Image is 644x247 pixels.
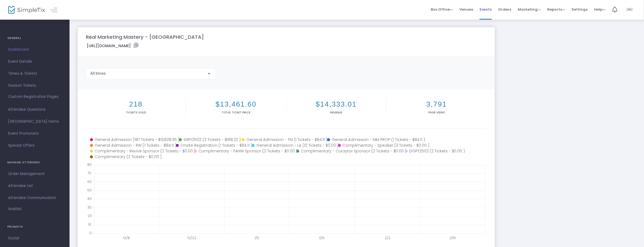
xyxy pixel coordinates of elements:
text: 10 [88,222,91,227]
text: 70 [88,171,91,175]
span: Attendee Questions [8,106,61,113]
span: Box Office [431,7,453,12]
p: Page Views [388,110,486,115]
text: 50 [87,188,92,192]
text: 60 [87,179,92,184]
h2: 218 [87,100,185,109]
span: Special Offers [8,142,61,149]
text: 20 [88,213,92,218]
span: Attendee List [8,182,61,189]
text: 0 [89,231,92,235]
p: Revenue [287,110,385,115]
text: 1/5 [254,236,259,240]
span: Season Tickets [8,82,61,89]
span: Event Details [8,58,61,65]
label: [URL][DOMAIN_NAME] [87,43,139,49]
text: 12/8 [123,236,130,240]
text: 30 [88,205,92,210]
span: Venues [459,2,473,16]
h2: 3,791 [388,100,486,109]
span: Waitlist [8,206,22,212]
text: 12/22 [188,236,197,240]
span: Order Management [8,170,61,177]
span: Marketing [518,7,541,12]
m-panel-title: Real Marketing Mastery - [GEOGRAPHIC_DATA] [86,33,204,41]
p: Tickets sold [87,110,185,115]
h4: GENERAL [7,33,62,44]
h4: PROMOTE [7,221,62,232]
span: Settings [572,2,588,16]
text: 80 [87,162,92,167]
span: Custom Registration Pages [8,94,59,100]
span: Reports [547,7,565,12]
span: Orders [498,2,511,16]
span: Dashboard [8,46,61,53]
text: 40 [87,196,92,201]
h2: $13,461.60 [187,100,285,109]
span: All times [90,71,106,76]
span: Events [480,2,492,16]
p: Total Ticket Price [187,110,285,115]
span: Attendee Communication [8,194,61,201]
h4: MANAGE ATTENDEES [7,157,62,168]
text: 2/2 [385,236,391,240]
text: 1/19 [319,236,325,240]
span: Event Promoters [8,130,61,137]
text: 2/16 [450,236,456,240]
span: Social [8,235,61,242]
span: Times & Tickets [8,70,61,77]
h2: $14,333.01 [287,100,385,109]
span: [GEOGRAPHIC_DATA] Items [8,118,61,125]
span: Help [594,7,606,12]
